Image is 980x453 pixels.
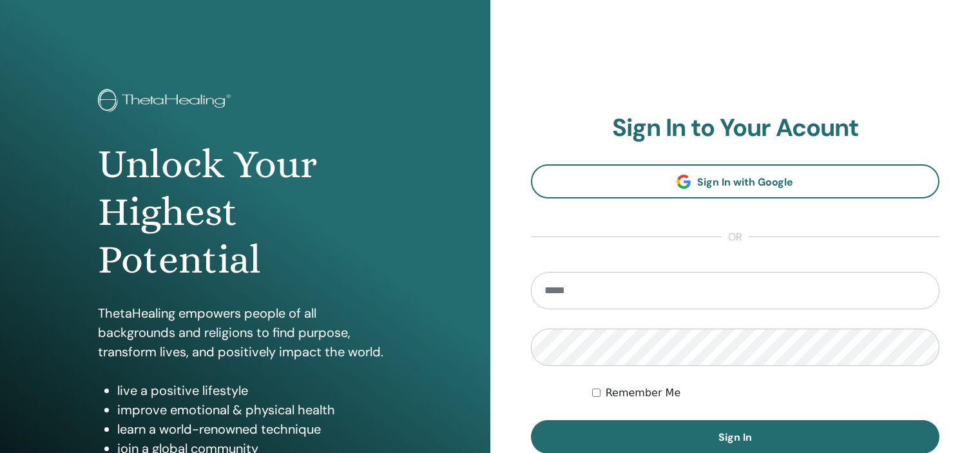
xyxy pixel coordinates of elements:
[697,175,793,189] span: Sign In with Google
[718,430,752,444] span: Sign In
[98,140,392,284] h1: Unlock Your Highest Potential
[606,385,681,401] label: Remember Me
[531,164,940,198] a: Sign In with Google
[592,385,939,401] div: Keep me authenticated indefinitely or until I manually logout
[531,113,940,143] h2: Sign In to Your Acount
[117,400,392,419] li: improve emotional & physical health
[98,304,392,361] p: ThetaHealing empowers people of all backgrounds and religions to find purpose, transform lives, a...
[117,419,392,439] li: learn a world-renowned technique
[722,229,749,245] span: or
[117,381,392,400] li: live a positive lifestyle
